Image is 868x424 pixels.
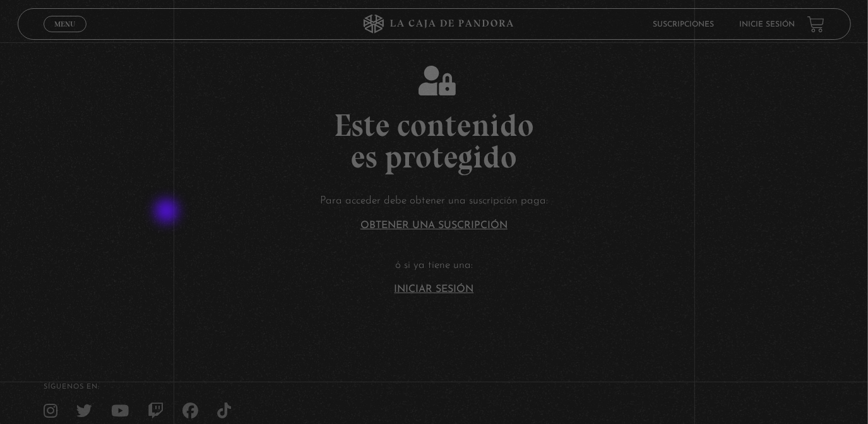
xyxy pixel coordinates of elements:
span: Cerrar [50,31,80,40]
h4: SÍguenos en: [44,384,825,391]
a: View your shopping cart [807,16,824,33]
a: Iniciar Sesión [395,284,474,294]
a: Suscripciones [653,21,714,28]
a: Inicie sesión [739,21,795,28]
a: Obtener una suscripción [360,221,508,231]
span: Menu [54,20,75,28]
